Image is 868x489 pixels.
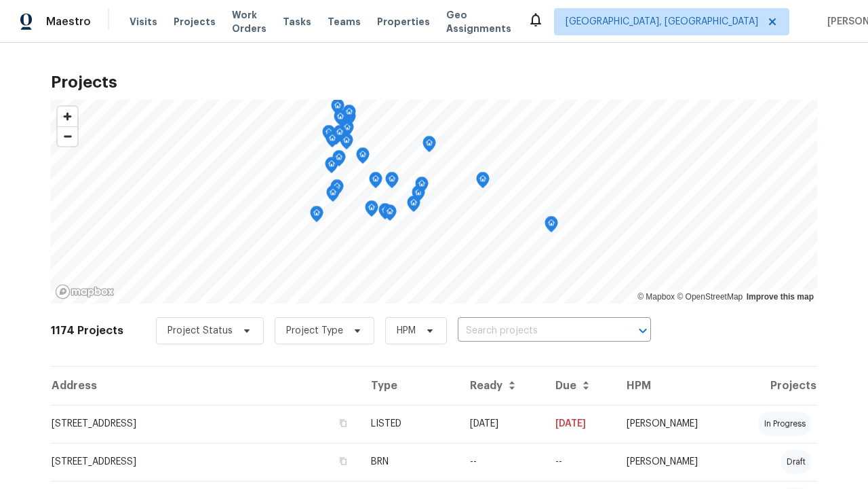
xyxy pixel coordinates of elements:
a: Mapbox homepage [55,284,115,300]
a: OpenStreetMap [677,292,743,302]
th: Address [51,367,360,405]
div: Map marker [378,203,392,224]
td: [DATE] [545,405,616,443]
span: Teams [328,15,361,29]
button: Zoom in [58,107,77,126]
div: Map marker [334,109,347,130]
span: Properties [377,15,430,29]
h2: Projects [51,75,817,89]
a: Improve this map [747,292,814,302]
div: Map marker [326,185,340,206]
th: HPM [616,367,730,405]
div: Map marker [476,172,490,193]
div: Map marker [322,125,336,146]
div: Map marker [340,120,354,141]
div: Map marker [332,150,346,171]
td: -- [459,443,545,481]
td: [PERSON_NAME] [616,443,730,481]
canvas: Map [51,100,817,304]
th: Due [545,367,616,405]
td: [STREET_ADDRESS] [51,443,360,481]
span: Zoom out [58,127,77,146]
td: [STREET_ADDRESS] [51,405,360,443]
div: Map marker [330,179,344,200]
div: Map marker [333,125,347,146]
th: Ready [459,367,545,405]
div: Map marker [415,177,429,198]
div: Map marker [330,128,343,149]
a: Mapbox [637,292,675,302]
div: Map marker [356,147,370,168]
div: Map marker [365,200,378,221]
span: Project Status [167,324,233,338]
td: [PERSON_NAME] [616,405,730,443]
th: Projects [730,367,817,405]
div: Map marker [412,185,425,206]
div: Map marker [383,204,397,225]
span: Geo Assignments [446,8,511,35]
div: Map marker [331,98,344,120]
td: [DATE] [459,405,545,443]
button: Copy Address [337,455,349,467]
div: Map marker [340,133,353,154]
button: Zoom out [58,126,77,146]
span: Maestro [46,15,91,29]
span: Work Orders [232,8,267,35]
div: Map marker [325,157,338,178]
td: BRN [360,443,459,481]
div: draft [781,450,811,474]
button: Copy Address [337,417,349,429]
div: Map marker [369,172,382,193]
span: Project Type [286,324,343,338]
div: in progress [759,412,811,436]
span: Tasks [283,17,311,26]
div: Map marker [310,206,323,227]
span: [GEOGRAPHIC_DATA], [GEOGRAPHIC_DATA] [566,15,758,29]
span: HPM [397,324,416,338]
div: Map marker [407,196,420,217]
div: Map marker [325,131,339,152]
h2: 1174 Projects [51,324,123,338]
div: Map marker [545,216,558,237]
span: Projects [174,15,216,29]
div: Map marker [342,105,356,126]
div: Map marker [422,136,436,157]
th: Type [360,367,459,405]
td: LISTED [360,405,459,443]
span: Visits [130,15,157,29]
td: Resale COE 2025-09-23T00:00:00.000Z [545,443,616,481]
input: Search projects [458,321,613,342]
button: Open [633,321,652,340]
div: Map marker [385,172,399,193]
